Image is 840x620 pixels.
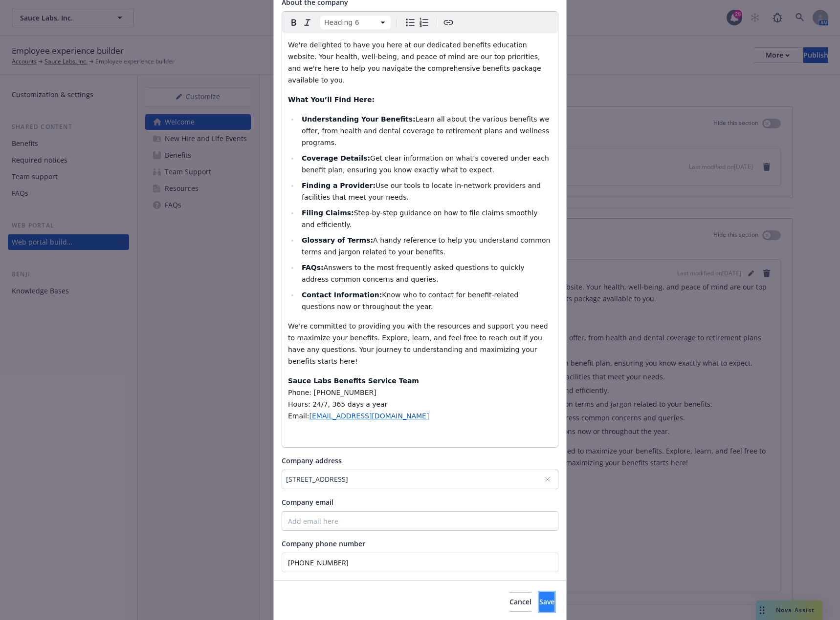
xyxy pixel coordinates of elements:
button: Bulleted list [403,16,417,29]
span: Email: [288,412,309,420]
strong: Coverage Details: [302,154,370,162]
span: Save [539,597,554,606]
span: Company phone number [282,539,365,548]
strong: What You’ll Find Here: [288,96,375,103]
button: [STREET_ADDRESS] [282,470,558,489]
button: Bold [287,16,301,29]
div: [STREET_ADDRESS] [286,474,544,484]
span: Company email [282,497,333,507]
span: We're delighted to have you here at our dedicated benefits education website. Your health, well-b... [288,41,543,84]
button: Create link [442,16,455,29]
strong: FAQs: [302,264,324,271]
span: Use our tools to locate in-network providers and facilities that meet your needs. [302,182,543,201]
a: [EMAIL_ADDRESS][DOMAIN_NAME] [309,412,429,420]
button: Numbered list [417,16,431,29]
strong: Glossary of Terms: [302,236,373,244]
span: Phone: [PHONE_NUMBER] [288,389,376,396]
button: Italic [301,16,314,29]
span: Company address [282,456,342,465]
span: Learn all about the various benefits we offer, from health and dental coverage to retirement plan... [302,115,552,146]
span: Hours: 24/7, 365 days a year [288,400,387,408]
span: Step-by-step guidance on how to file claims smoothly and efficiently. [302,209,540,228]
button: Save [539,592,554,612]
div: toggle group [403,16,431,29]
strong: Finding a Provider: [302,182,376,189]
strong: Sauce Labs Benefits Service Team [288,377,419,385]
span: Know who to contact for benefit-related questions now or throughout the year. [302,291,521,310]
input: Add email here [282,511,558,531]
strong: Filing Claims: [302,209,354,217]
span: We’re committed to providing you with the resources and support you need to maximize your benefit... [288,322,550,365]
span: Answers to the most frequently asked questions to quickly address common concerns and queries. [302,264,527,283]
strong: Understanding Your Benefits: [302,115,416,123]
input: Add phone number here [282,553,558,572]
div: editable markdown [282,33,558,447]
span: Get clear information on what’s covered under each benefit plan, ensuring you know exactly what t... [302,154,551,174]
strong: Contact Information: [302,291,382,299]
span: A handy reference to help you understand common terms and jargon related to your benefits. [302,236,553,256]
span: Cancel [509,597,531,606]
button: Block type [320,16,391,29]
button: Cancel [509,592,531,612]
